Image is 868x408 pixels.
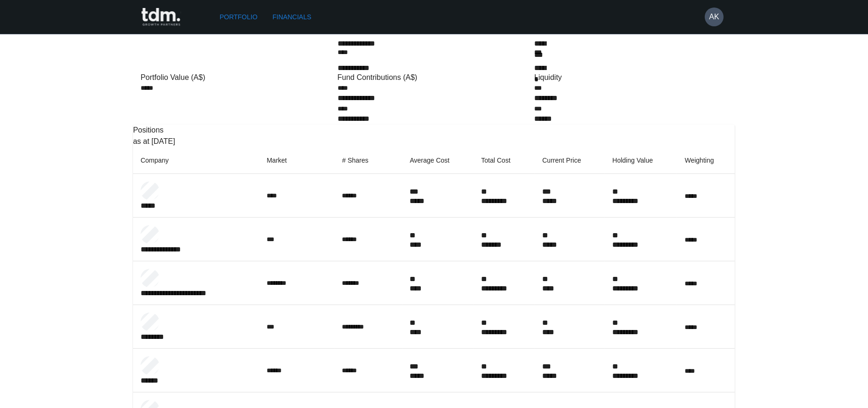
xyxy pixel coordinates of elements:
[259,147,334,174] th: Market
[335,147,402,174] th: # Shares
[402,147,474,174] th: Average Cost
[133,136,735,147] p: as at [DATE]
[473,147,535,174] th: Total Cost
[133,125,735,136] p: Positions
[338,72,531,83] div: Fund Contributions (A$)
[133,147,259,174] th: Company
[269,8,315,26] a: Financials
[141,72,334,83] div: Portfolio Value (A$)
[216,8,261,26] a: Portfolio
[534,72,727,83] div: Liquidity
[535,147,605,174] th: Current Price
[705,8,724,26] button: AK
[709,11,719,23] h6: AK
[677,147,735,174] th: Weighting
[605,147,678,174] th: Holding Value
